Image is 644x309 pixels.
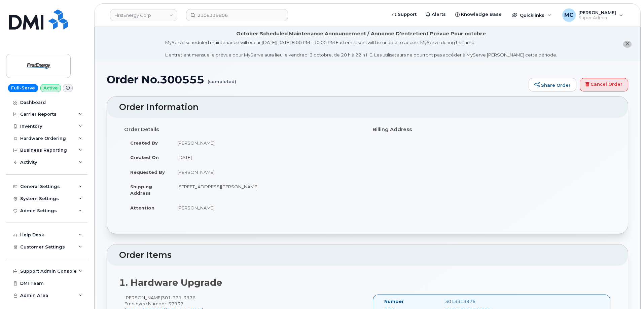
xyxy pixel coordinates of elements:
label: Number [384,298,404,305]
div: October Scheduled Maintenance Announcement / Annonce D'entretient Prévue Pour octobre [236,30,486,37]
h2: Order Items [119,250,616,260]
div: 3013313976 [440,298,526,305]
a: Cancel Order [580,78,628,91]
strong: Created By [130,140,158,146]
strong: 1. Hardware Upgrade [119,277,222,288]
h2: Order Information [119,103,616,112]
h4: Billing Address [372,127,611,132]
td: [PERSON_NAME] [171,165,362,180]
button: close notification [623,41,632,48]
a: Share Order [529,78,576,91]
strong: Shipping Address [130,184,152,196]
td: [STREET_ADDRESS][PERSON_NAME] [171,179,362,200]
span: 331 [171,295,182,300]
small: (completed) [208,74,236,84]
strong: Attention [130,205,154,210]
strong: Requested By [130,169,165,175]
h1: Order No.300555 [107,74,525,85]
div: MyServe scheduled maintenance will occur [DATE][DATE] 8:00 PM - 10:00 PM Eastern. Users will be u... [165,39,557,58]
h4: Order Details [124,127,362,132]
span: 301 [162,295,195,300]
td: [PERSON_NAME] [171,200,362,215]
strong: Created On [130,155,159,160]
span: Employee Number: 57937 [124,301,183,306]
td: [DATE] [171,150,362,165]
td: [PERSON_NAME] [171,136,362,150]
span: 3976 [182,295,195,300]
iframe: Messenger Launcher [615,280,639,304]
